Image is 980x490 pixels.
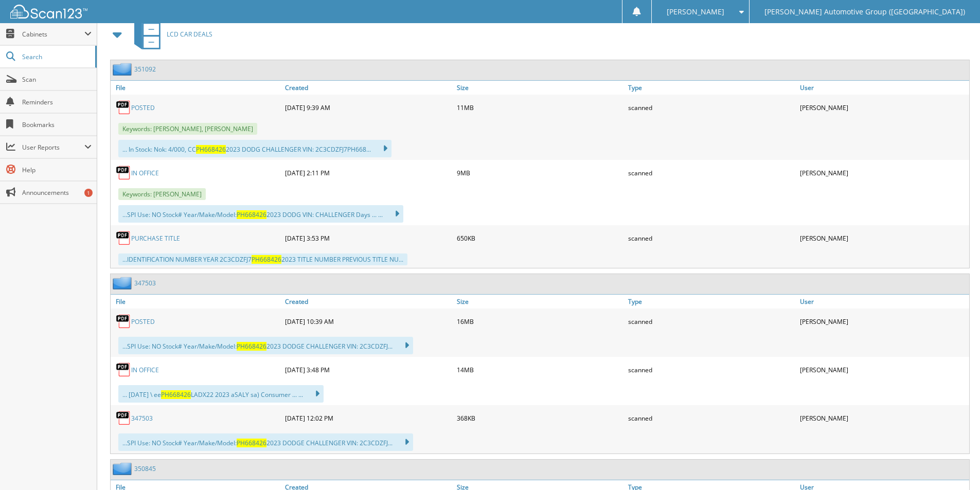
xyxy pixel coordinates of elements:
[237,439,266,447] span: PH668426
[116,410,131,426] img: PDF.png
[282,359,454,380] div: [DATE] 3:48 PM
[454,311,626,332] div: 16MB
[131,234,180,243] a: PURCHASE TITLE
[131,317,155,326] a: POSTED
[22,166,92,174] span: Help
[626,311,797,332] div: scanned
[128,14,212,55] a: LCD CAR DEALS
[118,253,407,265] div: ...IDENTIFICATION NUMBER YEAR 2C3CDZFJ7 2023 TITLE NUMBER PREVIOUS TITLE NU...
[237,210,266,219] span: PH668426
[282,162,454,183] div: [DATE] 2:11 PM
[131,169,159,177] a: IN OFFICE
[134,65,156,74] a: 351092
[282,228,454,248] div: [DATE] 3:53 PM
[113,277,134,289] img: folder2.png
[22,143,84,152] span: User Reports
[22,188,92,197] span: Announcements
[929,441,980,490] iframe: Chat Widget
[797,81,969,95] a: User
[134,464,156,473] a: 350845
[667,9,724,15] span: [PERSON_NAME]
[116,100,131,115] img: PDF.png
[797,295,969,308] a: User
[454,359,626,380] div: 14MB
[10,5,87,19] img: scan123-logo-white.svg
[84,189,93,197] div: 1
[161,390,191,399] span: PH668426
[626,408,797,428] div: scanned
[22,75,92,84] span: Scan
[252,255,281,264] span: PH668426
[196,145,226,154] span: PH668426
[797,359,969,380] div: [PERSON_NAME]
[282,295,454,308] a: Created
[118,140,391,157] div: ... In Stock: Nok: 4/000, CC 2023 DODG CHALLENGER VIN: 2C3CDZFJ7PH668...
[22,98,92,106] span: Reminders
[454,408,626,428] div: 368KB
[167,30,212,39] span: LCD CAR DEALS
[282,311,454,332] div: [DATE] 10:39 AM
[797,228,969,248] div: [PERSON_NAME]
[454,81,626,95] a: Size
[118,385,324,403] div: ... [DATE] \ ee LADX22 2023 aSALY sa) Consumer ... ...
[118,123,257,135] span: Keywords: [PERSON_NAME], [PERSON_NAME]
[626,97,797,118] div: scanned
[113,63,134,76] img: folder2.png
[797,408,969,428] div: [PERSON_NAME]
[626,81,797,95] a: Type
[22,52,90,61] span: Search
[626,228,797,248] div: scanned
[118,188,206,200] span: Keywords: [PERSON_NAME]
[454,295,626,308] a: Size
[116,230,131,246] img: PDF.png
[626,359,797,380] div: scanned
[118,433,413,451] div: ...SPI Use: NO Stock# Year/Make/Model: 2023 DODGE CHALLENGER VIN: 2C3CDZFJ...
[797,311,969,332] div: [PERSON_NAME]
[131,414,153,423] a: 347503
[626,162,797,183] div: scanned
[131,103,155,112] a: POSTED
[111,295,282,308] a: File
[282,97,454,118] div: [DATE] 9:39 AM
[454,162,626,183] div: 9MB
[116,362,131,377] img: PDF.png
[116,165,131,180] img: PDF.png
[111,81,282,95] a: File
[113,462,134,475] img: folder2.png
[626,295,797,308] a: Type
[237,342,266,351] span: PH668426
[22,30,84,39] span: Cabinets
[118,205,403,223] div: ...SPI Use: NO Stock# Year/Make/Model: 2023 DODG VIN: CHALLENGER Days ... ...
[282,81,454,95] a: Created
[131,366,159,374] a: IN OFFICE
[118,337,413,354] div: ...SPI Use: NO Stock# Year/Make/Model: 2023 DODGE CHALLENGER VIN: 2C3CDZFJ...
[454,97,626,118] div: 11MB
[134,279,156,287] a: 347503
[797,162,969,183] div: [PERSON_NAME]
[764,9,965,15] span: [PERSON_NAME] Automotive Group ([GEOGRAPHIC_DATA])
[282,408,454,428] div: [DATE] 12:02 PM
[116,314,131,329] img: PDF.png
[454,228,626,248] div: 650KB
[797,97,969,118] div: [PERSON_NAME]
[22,120,92,129] span: Bookmarks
